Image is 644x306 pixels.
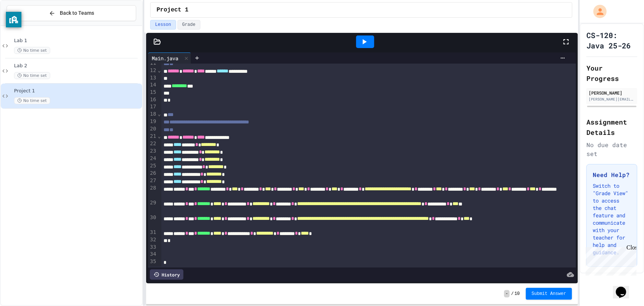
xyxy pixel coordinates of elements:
[586,3,609,20] div: My Account
[586,30,637,51] h1: CS-120: Java 25-26
[148,140,157,147] div: 22
[532,291,566,297] span: Submit Answer
[148,81,157,89] div: 14
[148,214,157,229] div: 30
[589,89,635,96] div: [PERSON_NAME]
[593,182,631,256] p: Switch to "Grade View" to access the chat feature and communicate with your teacher for help and ...
[148,147,157,155] div: 23
[148,177,157,184] div: 27
[586,140,637,158] div: No due date set
[589,96,635,102] div: [PERSON_NAME][EMAIL_ADDRESS][DOMAIN_NAME]
[148,54,182,62] div: Main.java
[148,89,157,96] div: 15
[6,12,21,27] button: privacy banner
[586,117,637,137] h2: Assignment Details
[148,67,157,74] div: 12
[504,290,510,297] span: -
[148,96,157,103] div: 16
[613,276,637,299] iframe: chat widget
[157,111,161,117] span: Fold line
[14,88,141,94] span: Project 1
[148,258,157,265] div: 35
[583,244,637,276] iframe: chat widget
[148,118,157,125] div: 19
[511,291,514,297] span: /
[7,5,136,21] button: Back to Teams
[586,63,637,84] h2: Your Progress
[14,38,141,44] span: Lab 1
[148,251,157,258] div: 34
[178,20,200,30] button: Grade
[14,72,50,79] span: No time set
[148,229,157,236] div: 31
[148,110,157,118] div: 18
[14,97,50,104] span: No time set
[14,63,141,69] span: Lab 2
[148,74,157,82] div: 13
[157,67,161,73] span: Fold line
[148,170,157,177] div: 26
[148,52,191,64] div: Main.java
[156,6,188,14] span: Project 1
[148,133,157,140] div: 21
[593,170,631,179] h3: Need Help?
[148,103,157,110] div: 17
[3,3,51,47] div: Chat with us now!Close
[14,47,50,54] span: No time set
[148,236,157,244] div: 32
[148,244,157,251] div: 33
[148,162,157,170] div: 25
[148,125,157,133] div: 20
[514,291,520,297] span: 10
[150,20,176,30] button: Lesson
[148,155,157,162] div: 24
[148,199,157,214] div: 29
[60,9,94,17] span: Back to Teams
[157,133,161,139] span: Fold line
[526,288,572,300] button: Submit Answer
[150,269,183,280] div: History
[148,184,157,199] div: 28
